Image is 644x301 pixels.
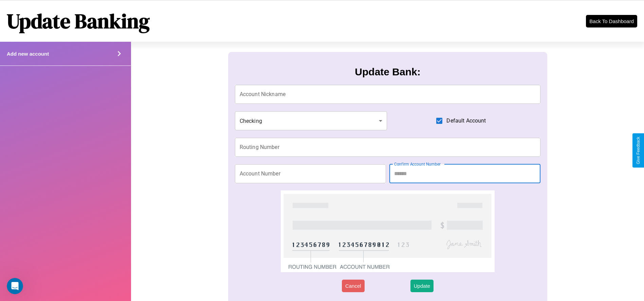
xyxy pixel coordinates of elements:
[394,161,441,167] label: Confirm Account Number
[586,15,637,27] button: Back To Dashboard
[7,278,23,294] iframe: Intercom live chat
[7,7,150,35] h1: Update Banking
[7,51,49,57] h4: Add new account
[446,117,486,125] span: Default Account
[355,66,420,78] h3: Update Bank:
[235,111,387,130] div: Checking
[342,280,365,292] button: Cancel
[636,137,641,164] div: Give Feedback
[410,280,434,292] button: Update
[281,190,495,272] img: check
